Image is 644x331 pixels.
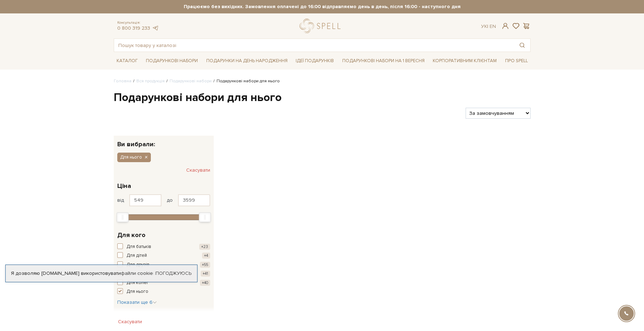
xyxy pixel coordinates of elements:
a: telegram [152,25,159,31]
button: Для нього [117,288,210,295]
strong: Працюємо без вихідних. Замовлення оплачені до 16:00 відправляємо день в день, після 16:00 - насту... [114,4,531,10]
a: logo [300,19,344,33]
button: Скасувати [114,316,146,327]
a: Погоджуюсь [155,270,191,277]
span: від [117,197,124,203]
button: Для нього [117,153,151,162]
span: Для колег [126,279,149,286]
button: Показати ще 6 [117,299,157,306]
a: Про Spell [502,55,531,66]
span: +40 [200,280,210,286]
a: Вся продукція [136,78,165,84]
div: Max [199,212,211,222]
a: Ідеї подарунків [293,55,337,66]
span: +55 [200,262,210,268]
button: Для колег +40 [117,279,210,286]
a: Подарунки на День народження [203,55,290,66]
a: Подарункові набори [143,55,201,66]
span: +23 [199,244,210,250]
input: Ціна [178,194,210,206]
span: Ціна [117,181,131,191]
span: Для друзів [126,261,149,268]
button: Для друзів +55 [117,261,210,268]
span: Для батьків [126,243,151,250]
span: Для кого [117,230,146,240]
a: Подарункові набори [170,78,212,84]
button: Пошук товару у каталозі [514,39,530,52]
a: Корпоративним клієнтам [430,55,500,67]
a: файли cookie [121,270,153,276]
span: до [167,197,173,203]
span: +41 [201,271,210,277]
span: +4 [202,253,210,259]
input: Ціна [129,194,161,206]
span: Для нього [126,288,148,295]
h1: Подарункові набори для нього [114,90,531,105]
li: Подарункові набори для нього [212,78,280,84]
span: Для дітей [126,252,147,259]
a: 0 800 319 233 [117,25,150,31]
div: Ук [481,23,496,30]
div: Я дозволяю [DOMAIN_NAME] використовувати [6,270,197,277]
div: Ви вибрали: [114,136,214,147]
button: Скасувати [186,165,210,176]
span: | [487,23,488,29]
button: Для дітей +4 [117,252,210,259]
button: Для батьків +23 [117,243,210,250]
a: Каталог [114,55,141,66]
input: Пошук товару у каталозі [114,39,514,52]
span: Для нього [120,154,142,160]
span: Консультація: [117,20,159,25]
div: Min [117,212,129,222]
a: Головна [114,78,131,84]
span: Показати ще 6 [117,299,157,305]
a: Подарункові набори на 1 Вересня [339,55,427,67]
a: En [490,23,496,29]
